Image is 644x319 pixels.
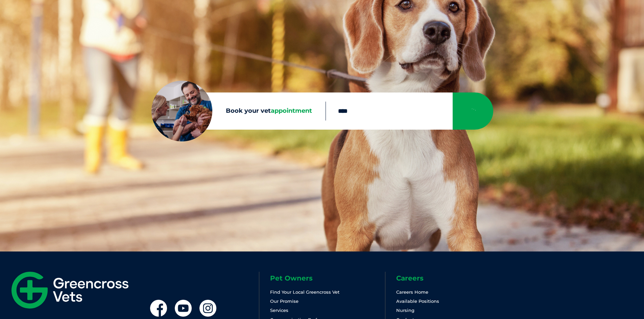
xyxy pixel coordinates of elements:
label: Book your vet [151,106,326,116]
h6: Careers [396,275,511,282]
h6: Pet Owners [270,275,385,282]
a: Services [270,308,288,313]
a: Careers Home [396,289,428,295]
a: Find Your Local Greencross Vet [270,289,339,295]
a: Available Positions [396,298,439,304]
a: Our Promise [270,298,299,304]
span: appointment [271,107,312,114]
a: Nursing [396,308,414,313]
